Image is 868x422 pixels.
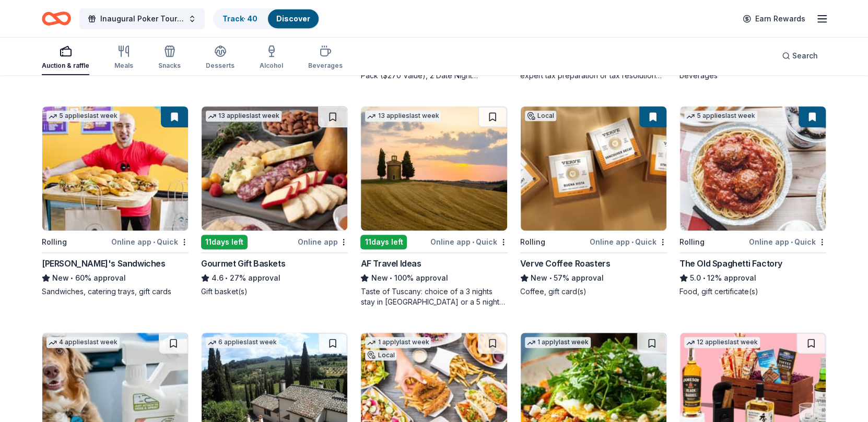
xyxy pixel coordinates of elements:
[42,106,188,231] img: Image for Ike's Sandwiches
[684,337,760,348] div: 12 applies last week
[791,238,793,246] span: •
[773,45,826,66] button: Search
[792,50,818,62] span: Search
[360,272,507,284] div: 100% approval
[42,257,166,270] div: [PERSON_NAME]'s Sandwiches
[308,41,343,75] button: Beverages
[520,106,667,297] a: Image for Verve Coffee RoastersLocalRollingOnline app•QuickVerve Coffee RoastersNew•57% approvalC...
[365,337,431,348] div: 1 apply last week
[736,9,812,28] a: Earn Rewards
[360,286,507,307] div: Taste of Tuscany: choice of a 3 nights stay in [GEOGRAPHIC_DATA] or a 5 night stay in [GEOGRAPHIC...
[520,236,545,248] div: Rolling
[679,106,826,297] a: Image for The Old Spaghetti Factory5 applieslast weekRollingOnline app•QuickThe Old Spaghetti Fac...
[749,235,826,248] div: Online app Quick
[52,272,69,284] span: New
[684,111,757,122] div: 5 applies last week
[390,274,392,282] span: •
[276,14,310,23] a: Discover
[114,62,133,70] div: Meals
[42,286,189,297] div: Sandwiches, catering trays, gift cards
[114,41,133,75] button: Meals
[472,238,474,246] span: •
[222,14,257,23] a: Track· 40
[631,238,634,246] span: •
[111,235,189,248] div: Online app Quick
[226,274,228,282] span: •
[371,272,388,284] span: New
[520,272,667,284] div: 57% approval
[153,238,155,246] span: •
[520,286,667,297] div: Coffee, gift card(s)
[100,13,184,25] span: Inaugural Poker Tournament and Silent Auction
[79,8,205,29] button: Inaugural Poker Tournament and Silent Auction
[365,350,396,360] div: Local
[213,8,320,29] button: Track· 40Discover
[360,257,421,270] div: AF Travel Ideas
[679,257,782,270] div: The Old Spaghetti Factory
[702,274,705,282] span: •
[360,106,507,307] a: Image for AF Travel Ideas13 applieslast week11days leftOnline app•QuickAF Travel IdeasNew•100% ap...
[42,41,89,75] button: Auction & raffle
[430,235,508,248] div: Online app Quick
[308,62,343,70] div: Beverages
[679,272,826,284] div: 12% approval
[46,337,120,348] div: 4 applies last week
[201,286,348,297] div: Gift basket(s)
[680,106,826,231] img: Image for The Old Spaghetti Factory
[361,106,507,231] img: Image for AF Travel Ideas
[260,41,283,75] button: Alcohol
[212,272,224,284] span: 4.6
[158,62,181,70] div: Snacks
[42,6,71,31] a: Home
[297,235,348,248] div: Online app
[206,62,234,70] div: Desserts
[679,286,826,297] div: Food, gift certificate(s)
[42,236,67,248] div: Rolling
[206,337,279,348] div: 6 applies last week
[531,272,547,284] span: New
[201,106,348,297] a: Image for Gourmet Gift Baskets13 applieslast week11days leftOnline appGourmet Gift Baskets4.6•27%...
[520,257,611,270] div: Verve Coffee Roasters
[201,235,248,249] div: 11 days left
[525,111,556,121] div: Local
[521,106,666,231] img: Image for Verve Coffee Roasters
[42,62,89,70] div: Auction & raffle
[260,62,283,70] div: Alcohol
[158,41,181,75] button: Snacks
[201,257,285,270] div: Gourmet Gift Baskets
[42,106,189,297] a: Image for Ike's Sandwiches5 applieslast weekRollingOnline app•Quick[PERSON_NAME]'s SandwichesNew•...
[525,337,591,348] div: 1 apply last week
[201,272,348,284] div: 27% approval
[549,274,552,282] span: •
[202,106,347,231] img: Image for Gourmet Gift Baskets
[42,272,189,284] div: 60% approval
[206,41,234,75] button: Desserts
[46,111,120,122] div: 5 applies last week
[71,274,73,282] span: •
[690,272,701,284] span: 5.0
[590,235,667,248] div: Online app Quick
[360,235,407,249] div: 11 days left
[365,111,441,122] div: 13 applies last week
[679,236,705,248] div: Rolling
[206,111,281,122] div: 13 applies last week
